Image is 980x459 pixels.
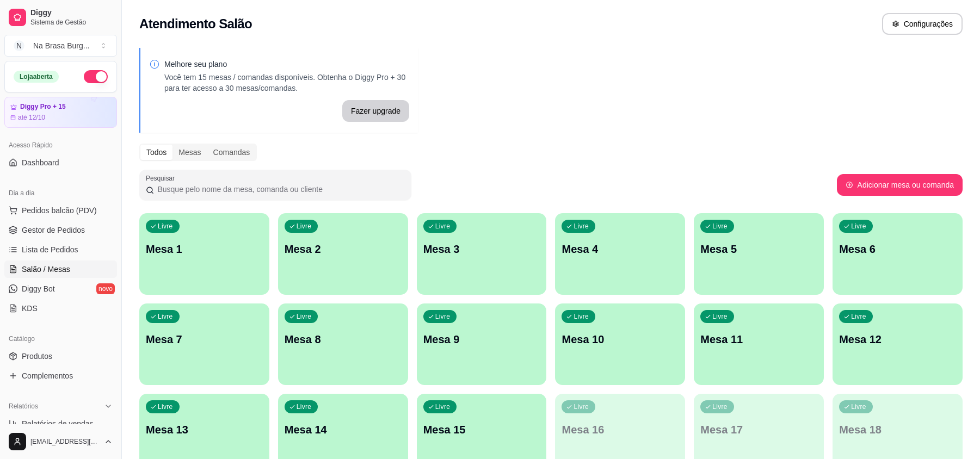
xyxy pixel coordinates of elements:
[574,402,589,411] p: Livre
[4,367,117,384] a: Complementos
[4,348,117,365] a: Produtos
[22,283,55,294] span: Diggy Bot
[30,8,113,18] span: Diggy
[562,422,679,437] p: Mesa 16
[435,312,451,321] p: Livre
[712,312,728,321] p: Livre
[22,157,59,168] span: Dashboard
[30,437,100,446] span: [EMAIL_ADDRESS][DOMAIN_NAME]
[700,422,817,437] p: Mesa 17
[278,303,408,385] button: LivreMesa 8
[18,113,45,122] article: até 12/10
[139,15,252,33] h2: Atendimento Salão
[851,312,866,321] p: Livre
[4,280,117,297] a: Diggy Botnovo
[555,213,685,295] button: LivreMesa 4
[207,145,256,160] div: Comandas
[882,13,963,35] button: Configurações
[22,205,97,216] span: Pedidos balcão (PDV)
[146,241,263,257] p: Mesa 1
[14,71,59,83] div: Loja aberta
[140,145,172,160] div: Todos
[423,241,540,257] p: Mesa 3
[4,330,117,348] div: Catálogo
[84,70,108,83] button: Alterar Status
[278,213,408,295] button: LivreMesa 2
[839,332,956,347] p: Mesa 12
[4,241,117,258] a: Lista de Pedidos
[4,97,117,128] a: Diggy Pro + 15até 12/10
[30,18,113,27] span: Sistema de Gestão
[700,241,817,257] p: Mesa 5
[285,241,402,257] p: Mesa 2
[4,137,117,154] div: Acesso Rápido
[22,225,85,235] span: Gestor de Pedidos
[4,429,117,455] button: [EMAIL_ADDRESS][DOMAIN_NAME]
[158,312,173,321] p: Livre
[22,264,70,275] span: Salão / Mesas
[158,222,173,231] p: Livre
[851,402,866,411] p: Livre
[146,332,263,347] p: Mesa 7
[22,370,73,381] span: Complementos
[4,35,117,57] button: Select a team
[4,4,117,30] a: DiggySistema de Gestão
[423,332,540,347] p: Mesa 9
[574,312,589,321] p: Livre
[435,402,451,411] p: Livre
[172,145,207,160] div: Mesas
[297,222,312,231] p: Livre
[562,332,679,347] p: Mesa 10
[694,303,824,385] button: LivreMesa 11
[435,222,451,231] p: Livre
[712,402,728,411] p: Livre
[851,222,866,231] p: Livre
[139,303,269,385] button: LivreMesa 7
[417,213,547,295] button: LivreMesa 3
[417,303,547,385] button: LivreMesa 9
[154,184,405,195] input: Pesquisar
[555,303,685,385] button: LivreMesa 10
[164,72,409,94] p: Você tem 15 mesas / comandas disponíveis. Obtenha o Diggy Pro + 30 para ter acesso a 30 mesas/com...
[694,213,824,295] button: LivreMesa 5
[139,213,269,295] button: LivreMesa 1
[833,213,963,295] button: LivreMesa 6
[712,222,728,231] p: Livre
[342,100,409,122] button: Fazer upgrade
[423,422,540,437] p: Mesa 15
[14,40,24,51] span: N
[4,184,117,202] div: Dia a dia
[22,418,94,429] span: Relatórios de vendas
[700,332,817,347] p: Mesa 11
[22,351,52,362] span: Produtos
[164,59,409,70] p: Melhore seu plano
[4,300,117,317] a: KDS
[574,222,589,231] p: Livre
[285,332,402,347] p: Mesa 8
[297,402,312,411] p: Livre
[146,173,178,183] label: Pesquisar
[839,241,956,257] p: Mesa 6
[33,40,90,51] div: Na Brasa Burg ...
[146,422,263,437] p: Mesa 13
[285,422,402,437] p: Mesa 14
[158,402,173,411] p: Livre
[833,303,963,385] button: LivreMesa 12
[4,154,117,171] a: Dashboard
[839,422,956,437] p: Mesa 18
[22,244,78,255] span: Lista de Pedidos
[22,303,38,314] span: KDS
[562,241,679,257] p: Mesa 4
[4,260,117,278] a: Salão / Mesas
[9,402,38,411] span: Relatórios
[4,415,117,432] a: Relatórios de vendas
[837,174,963,196] button: Adicionar mesa ou comanda
[20,103,66,111] article: Diggy Pro + 15
[4,221,117,239] a: Gestor de Pedidos
[297,312,312,321] p: Livre
[4,202,117,219] button: Pedidos balcão (PDV)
